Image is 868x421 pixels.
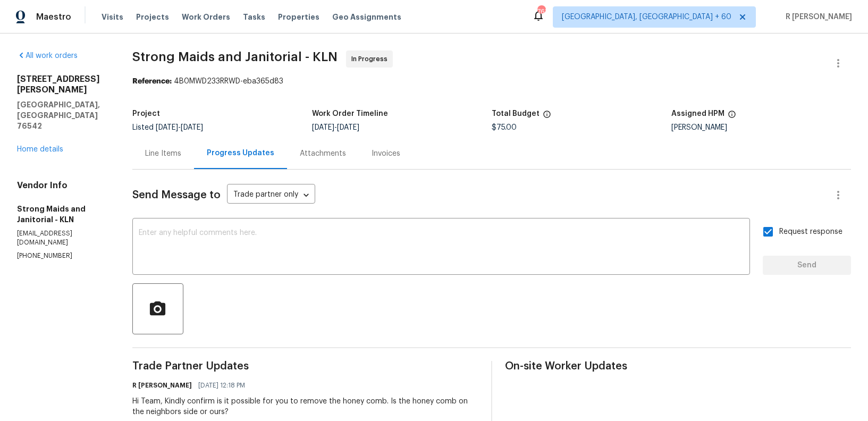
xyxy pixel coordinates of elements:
h2: [STREET_ADDRESS][PERSON_NAME] [17,74,107,95]
h5: Total Budget [492,110,540,117]
h5: [GEOGRAPHIC_DATA], [GEOGRAPHIC_DATA] 76542 [17,99,107,131]
span: In Progress [351,54,392,64]
span: $75.00 [492,124,517,131]
span: Listed [132,124,203,131]
h5: Strong Maids and Janitorial - KLN [17,204,107,225]
div: 763 [537,6,545,17]
span: Strong Maids and Janitorial - KLN [132,50,338,63]
h5: Work Order Timeline [312,110,388,117]
span: [DATE] [181,124,203,131]
h5: Assigned HPM [671,110,724,117]
span: [DATE] [312,124,334,131]
div: Line Items [145,148,181,159]
span: Projects [136,12,169,22]
b: Reference: [132,78,172,85]
a: All work orders [17,52,78,60]
div: 4B0MWD233RRWD-eba365d83 [132,76,851,87]
span: [DATE] [156,124,178,131]
p: [PHONE_NUMBER] [17,251,107,260]
span: Work Orders [182,12,230,22]
h6: R [PERSON_NAME] [132,380,192,391]
div: Trade partner only [227,187,315,204]
span: R [PERSON_NAME] [781,12,852,22]
span: Send Message to [132,190,221,200]
span: Tasks [243,13,265,21]
span: Request response [779,226,842,238]
div: Progress Updates [207,148,274,158]
span: - [312,124,359,131]
span: [DATE] 12:18 PM [198,380,245,391]
span: The hpm assigned to this work order. [728,110,736,124]
p: [EMAIL_ADDRESS][DOMAIN_NAME] [17,229,107,247]
span: The total cost of line items that have been proposed by Opendoor. This sum includes line items th... [543,110,551,124]
span: Visits [102,12,123,22]
span: Properties [278,12,319,22]
span: Geo Assignments [332,12,401,22]
h5: Project [132,110,160,117]
div: Invoices [372,148,400,159]
a: Home details [17,146,63,153]
span: Maestro [36,12,71,22]
span: - [156,124,203,131]
div: Hi Team, Kindly confirm is it possible for you to remove the honey comb. Is the honey comb on the... [132,396,478,417]
h4: Vendor Info [17,180,107,191]
span: On-site Worker Updates [505,361,851,372]
span: Trade Partner Updates [132,361,478,372]
div: [PERSON_NAME] [671,124,851,131]
span: [GEOGRAPHIC_DATA], [GEOGRAPHIC_DATA] + 60 [562,12,731,22]
span: [DATE] [337,124,359,131]
div: Attachments [300,148,346,159]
